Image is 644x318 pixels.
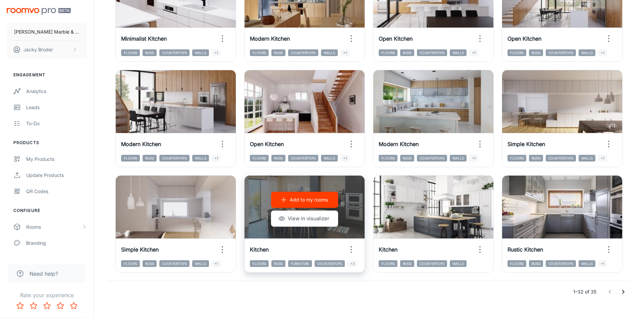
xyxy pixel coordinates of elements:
h6: Minimalist Kitchen [121,35,167,43]
img: Roomvo PRO Beta [7,8,71,15]
span: Countertops [288,49,318,56]
span: Floors [379,260,397,267]
h6: Modern Kitchen [250,35,290,43]
span: Walls [192,155,209,162]
h6: Modern Kitchen [121,140,161,148]
span: Walls [450,260,467,267]
span: Rugs [529,260,543,267]
span: Walls [192,49,209,56]
span: Countertops [159,155,190,162]
span: +1 [598,155,607,162]
button: Rate 4 star [54,299,67,313]
p: Add to my rooms [290,196,328,203]
span: Floors [507,260,526,267]
span: Rugs [143,49,157,56]
div: Texts [26,256,87,263]
span: Floors [250,49,269,56]
span: Countertops [417,155,447,162]
p: Jacky Broder [23,46,53,53]
p: [PERSON_NAME] Marble & Stone [14,28,79,36]
span: Countertops [546,49,576,56]
div: Analytics [26,88,87,95]
button: Add to my rooms [271,192,338,208]
p: Rate your experience [5,291,88,299]
span: +1 [598,49,607,56]
span: Walls [321,49,338,56]
span: Countertops [159,260,190,267]
span: +1 [340,49,350,56]
span: +1 [212,260,221,267]
button: Rate 3 star [40,299,54,313]
button: Rate 5 star [67,299,80,313]
h6: Kitchen [379,245,397,254]
span: Countertops [159,49,190,56]
span: Rugs [143,155,157,162]
span: +1 [598,260,607,267]
span: Need help? [30,270,58,278]
button: View in visualizer [271,211,338,227]
span: Floors [121,155,140,162]
button: Go to next page [616,285,630,299]
button: Rate 1 star [13,299,27,313]
div: QR Codes [26,188,87,195]
span: Walls [579,260,595,267]
span: Rugs [271,155,285,162]
span: +1 [469,49,478,56]
span: Rugs [271,260,285,267]
h6: Kitchen [250,245,269,254]
span: Walls [579,49,595,56]
h6: Simple Kitchen [121,245,159,254]
span: Floors [507,49,526,56]
span: Walls [192,260,209,267]
span: Countertops [417,260,447,267]
span: Rugs [529,155,543,162]
span: +1 [469,155,478,162]
span: Floors [250,155,269,162]
h6: Open Kitchen [250,140,284,148]
button: Jacky Broder [7,41,87,58]
span: Walls [450,155,467,162]
div: To-do [26,120,87,127]
span: Rugs [400,260,414,267]
div: My Products [26,155,87,163]
span: Rugs [143,260,157,267]
span: Countertops [546,155,576,162]
span: Rugs [271,49,285,56]
span: Countertops [546,260,576,267]
span: Floors [250,260,269,267]
span: Walls [321,155,338,162]
span: Rugs [529,49,543,56]
span: Floors [121,260,140,267]
span: +1 [212,155,221,162]
div: Update Products [26,172,87,179]
h6: Modern Kitchen [379,140,419,148]
span: Walls [450,49,467,56]
h6: Open Kitchen [379,35,413,43]
span: Rugs [400,155,414,162]
h6: Open Kitchen [507,35,541,43]
p: 1–32 of 35 [573,288,596,296]
span: Floors [379,155,397,162]
span: Floors [507,155,526,162]
span: Countertops [288,155,318,162]
span: Floors [379,49,397,56]
span: Countertops [315,260,345,267]
h6: Simple Kitchen [507,140,545,148]
div: Leads [26,104,87,111]
span: +3 [347,260,357,267]
h6: Rustic Kitchen [507,245,543,254]
span: Floors [121,49,140,56]
span: +1 [212,49,221,56]
span: Countertops [417,49,447,56]
div: Branding [26,239,87,247]
span: Furniture [288,260,312,267]
span: Walls [579,155,595,162]
span: +1 [340,155,350,162]
span: Rugs [400,49,414,56]
button: [PERSON_NAME] Marble & Stone [7,23,87,41]
div: Rooms [26,223,82,231]
button: Rate 2 star [27,299,40,313]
